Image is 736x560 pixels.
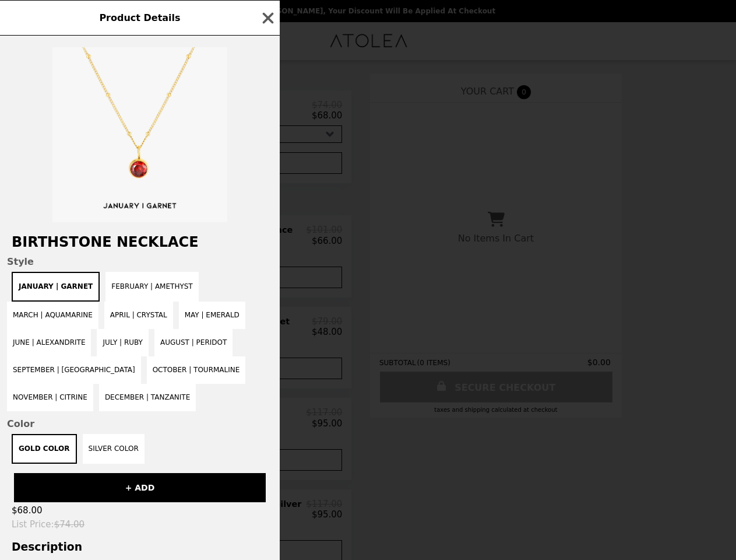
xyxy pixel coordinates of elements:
button: August | Peridot [154,329,233,356]
button: November | Citrine [7,384,93,411]
button: January | Garnet [12,272,100,302]
button: Silver Color [83,434,145,464]
span: Style [7,256,273,267]
button: + ADD [14,473,266,502]
button: October | Tourmaline [147,356,246,384]
button: June | Alexandrite [7,329,91,356]
button: April | Crystal [104,302,173,329]
button: May | Emerald [179,302,245,329]
button: December | Tanzanite [99,384,196,411]
span: Color [7,418,273,429]
img: January | Garnet / Gold Color [52,47,227,222]
button: March | Aquamarine [7,302,98,329]
span: $74.00 [54,519,85,530]
button: February | Amethyst [105,272,198,302]
span: Product Details [99,12,180,23]
button: July | Ruby [97,329,148,356]
button: September | [GEOGRAPHIC_DATA] [7,356,141,384]
button: Gold Color [12,434,77,464]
